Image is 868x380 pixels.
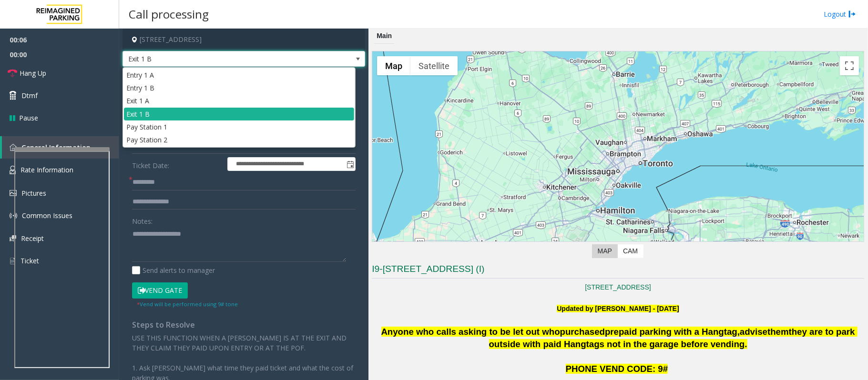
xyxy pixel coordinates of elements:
[617,244,643,258] label: CAM
[20,68,46,78] span: Hang Up
[592,244,618,258] label: Map
[10,166,16,174] img: 'icon'
[21,90,38,100] span: Dtmf
[10,257,16,265] img: 'icon'
[612,153,624,170] div: 151 City Centre Drive, Mississauga, ON
[585,283,651,291] a: [STREET_ADDRESS]
[19,113,38,123] span: Pause
[132,213,153,226] label: Notes:
[10,212,17,220] img: 'icon'
[124,81,354,94] li: Entry 1 B
[345,158,355,171] span: Toggle popup
[824,9,856,19] a: Logout
[124,69,354,81] li: Entry 1 A
[740,327,767,337] span: advise
[377,56,410,75] button: Show street map
[123,51,317,67] span: Exit 1 B
[132,265,215,275] label: Send alerts to manager
[124,120,354,133] li: Pay Station 1
[132,320,356,330] h4: Steps to Resolve
[10,235,16,241] img: 'icon'
[605,327,737,337] span: prepaid parking with a Hangtag
[132,282,188,299] button: Vend Gate
[2,136,119,159] a: General Information
[381,327,560,337] span: Anyone who calls asking to be let out who
[21,143,91,152] span: General Information
[124,133,354,146] li: Pay Station 2
[124,108,354,120] li: Exit 1 B
[123,29,365,51] h4: [STREET_ADDRESS]
[767,327,789,337] span: them
[137,300,238,308] small: Vend will be performed using 9# tone
[560,327,605,337] span: purchased
[410,56,458,75] button: Show satellite imagery
[10,190,17,196] img: 'icon'
[124,2,214,26] h3: Call processing
[566,364,668,374] span: PHONE VEND CODE: 9#
[737,327,740,337] span: ,
[130,157,225,171] label: Ticket Date:
[848,9,856,19] img: logout
[374,29,394,44] div: Main
[372,263,864,279] h3: I9-[STREET_ADDRESS] (I)
[10,144,17,151] img: 'icon'
[124,94,354,107] li: Exit 1 A
[489,327,858,349] span: they are to park outside with paid Hangtags not in the garage before vending.
[840,56,859,75] button: Toggle fullscreen view
[557,305,679,312] b: Updated by [PERSON_NAME] - [DATE]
